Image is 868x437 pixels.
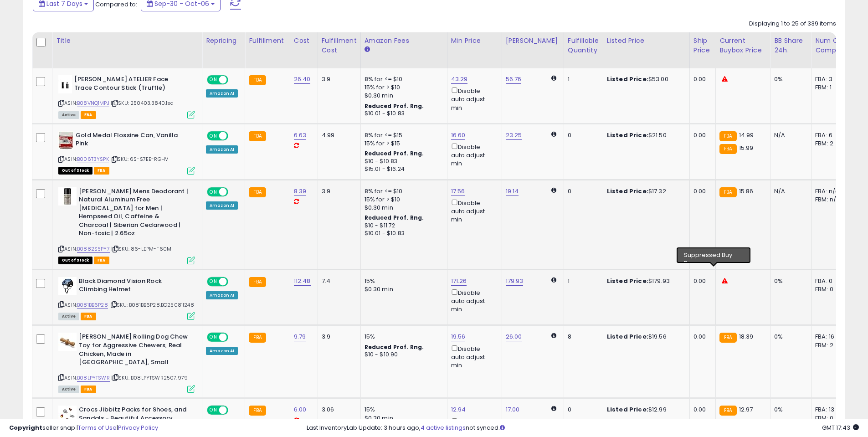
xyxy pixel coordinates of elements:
[719,144,736,154] small: FBA
[749,20,836,28] div: Displaying 1 to 25 of 339 items
[739,131,754,139] span: 14.99
[227,334,241,341] span: OFF
[227,132,241,139] span: OFF
[79,333,190,369] b: [PERSON_NAME] Rolling Dog Chew Toy for Aggressive Chewers, Real Chicken, Made in [GEOGRAPHIC_DATA...
[568,36,599,55] div: Fulfillable Quantity
[9,424,158,432] div: seller snap | |
[76,131,186,150] b: Gold Medal Flossine Can, Vanilla Pink
[118,423,158,432] a: Privacy Policy
[739,405,753,414] span: 12.97
[451,142,495,168] div: Disable auto adjust min
[206,201,238,210] div: Amazon AI
[58,406,77,424] img: 31bBYOFnjML._SL40_.jpg
[607,131,648,139] b: Listed Price:
[111,99,174,107] span: | SKU: 250403.3840.1sa
[719,131,736,141] small: FBA
[249,277,266,287] small: FBA
[294,277,311,286] a: 112.48
[111,374,188,381] span: | SKU: B08LPYTSWR2507.979
[294,36,314,46] div: Cost
[693,131,709,139] div: 0.00
[58,257,92,264] span: All listings that are currently out of stock and unavailable for purchase on Amazon
[208,278,219,285] span: ON
[774,277,804,285] div: 0%
[774,406,804,414] div: 0%
[607,406,683,414] div: $12.99
[365,139,440,148] div: 15% for > $15
[815,333,845,341] div: FBA: 16
[506,131,522,140] a: 23.25
[719,187,736,197] small: FBA
[307,424,859,432] div: Last InventoryLab Update: 3 hours ago, not synced.
[322,277,354,285] div: 7.4
[719,406,736,416] small: FBA
[294,332,306,341] a: 9.79
[815,131,845,139] div: FBA: 6
[506,405,520,414] a: 17.00
[208,406,219,414] span: ON
[365,195,440,204] div: 15% for > $10
[208,76,219,84] span: ON
[206,347,238,355] div: Amazon AI
[249,187,266,197] small: FBA
[451,405,466,414] a: 12.94
[774,187,804,195] div: N/A
[249,75,266,85] small: FBA
[607,187,683,195] div: $17.32
[774,75,804,83] div: 0%
[78,423,117,432] a: Terms of Use
[365,75,440,83] div: 8% for <= $10
[607,75,648,83] b: Listed Price:
[322,131,354,139] div: 4.99
[365,204,440,212] div: $0.30 min
[693,75,709,83] div: 0.00
[607,332,648,341] b: Listed Price:
[365,92,440,100] div: $0.30 min
[774,333,804,341] div: 0%
[227,76,241,84] span: OFF
[206,291,238,299] div: Amazon AI
[79,187,190,240] b: [PERSON_NAME] Mens Deodorant | Natural Aluminum Free [MEDICAL_DATA] for Men | Hempseed Oil, Caffe...
[227,188,241,195] span: OFF
[365,333,440,341] div: 15%
[719,333,736,343] small: FBA
[451,75,468,84] a: 43.29
[249,406,266,416] small: FBA
[451,36,498,46] div: Min Price
[774,131,804,139] div: N/A
[81,111,96,119] span: FBA
[365,158,440,165] div: $10 - $10.83
[322,333,354,341] div: 3.9
[506,332,522,341] a: 26.00
[451,288,495,314] div: Disable auto adjust min
[58,131,73,149] img: 51RpWRNSxGL._SL40_.jpg
[451,131,466,140] a: 16.60
[607,277,683,285] div: $179.93
[506,36,560,46] div: [PERSON_NAME]
[568,75,596,83] div: 1
[322,75,354,83] div: 3.9
[365,214,424,221] b: Reduced Prof. Rng.
[365,165,440,173] div: $15.01 - $16.24
[58,75,195,118] div: ASIN:
[77,301,108,309] a: B081BB6P28
[58,313,79,320] span: All listings currently available for purchase on Amazon
[365,46,370,54] small: Amazon Fees.
[58,131,195,174] div: ASIN:
[365,285,440,293] div: $0.30 min
[693,187,709,195] div: 0.00
[693,36,712,55] div: Ship Price
[365,351,440,359] div: $10 - $10.90
[58,333,195,392] div: ASIN:
[739,332,754,341] span: 18.39
[815,36,848,55] div: Num of Comp.
[451,187,465,196] a: 17.56
[58,386,79,393] span: All listings currently available for purchase on Amazon
[58,75,72,93] img: 21xSxW8myHL._SL40_.jpg
[81,386,96,393] span: FBA
[607,187,648,195] b: Listed Price:
[77,155,109,163] a: B006T3YSPK
[451,198,495,224] div: Disable auto adjust min
[815,406,845,414] div: FBA: 13
[365,277,440,285] div: 15%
